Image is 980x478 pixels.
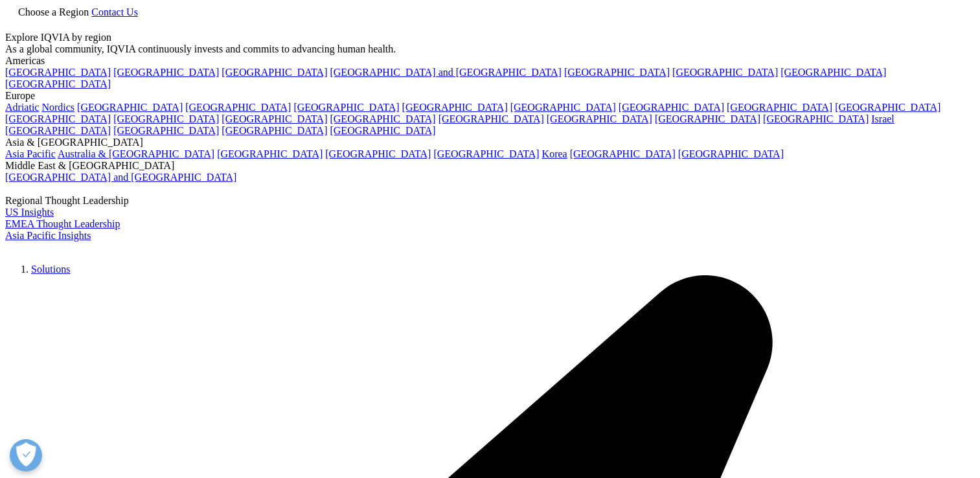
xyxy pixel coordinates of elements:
[5,160,975,172] div: Middle East & [GEOGRAPHIC_DATA]
[113,113,219,124] a: [GEOGRAPHIC_DATA]
[113,67,219,78] a: [GEOGRAPHIC_DATA]
[672,67,778,78] a: [GEOGRAPHIC_DATA]
[5,102,39,113] a: Adriatic
[564,67,670,78] a: [GEOGRAPHIC_DATA]
[5,78,111,89] a: [GEOGRAPHIC_DATA]
[222,67,327,78] a: [GEOGRAPHIC_DATA]
[222,113,327,124] a: [GEOGRAPHIC_DATA]
[5,148,56,159] a: Asia Pacific
[5,125,111,136] a: [GEOGRAPHIC_DATA]
[217,148,323,159] a: [GEOGRAPHIC_DATA]
[510,102,616,113] a: [GEOGRAPHIC_DATA]
[439,113,544,124] a: [GEOGRAPHIC_DATA]
[58,148,214,159] a: Australia & [GEOGRAPHIC_DATA]
[5,67,111,78] a: [GEOGRAPHIC_DATA]
[5,43,975,55] div: As a global community, IQVIA continuously invests and commits to advancing human health.
[5,218,120,229] a: EMEA Thought Leadership
[41,102,74,113] a: Nordics
[5,137,975,148] div: Asia & [GEOGRAPHIC_DATA]
[727,102,832,113] a: [GEOGRAPHIC_DATA]
[619,102,724,113] a: [GEOGRAPHIC_DATA]
[5,195,975,207] div: Regional Thought Leadership
[871,113,895,124] a: Israel
[91,6,138,17] a: Contact Us
[325,148,431,159] a: [GEOGRAPHIC_DATA]
[330,125,435,136] a: [GEOGRAPHIC_DATA]
[5,90,975,102] div: Europe
[31,264,70,275] a: Solutions
[5,32,975,43] div: Explore IQVIA by region
[542,148,567,159] a: Korea
[678,148,784,159] a: [GEOGRAPHIC_DATA]
[185,102,291,113] a: [GEOGRAPHIC_DATA]
[330,113,435,124] a: [GEOGRAPHIC_DATA]
[781,67,886,78] a: [GEOGRAPHIC_DATA]
[5,55,975,67] div: Americas
[547,113,652,124] a: [GEOGRAPHIC_DATA]
[655,113,760,124] a: [GEOGRAPHIC_DATA]
[763,113,869,124] a: [GEOGRAPHIC_DATA]
[5,172,236,183] a: [GEOGRAPHIC_DATA] and [GEOGRAPHIC_DATA]
[5,230,91,241] a: Asia Pacific Insights
[77,102,183,113] a: [GEOGRAPHIC_DATA]
[113,125,219,136] a: [GEOGRAPHIC_DATA]
[10,439,42,472] button: Abrir preferências
[330,67,561,78] a: [GEOGRAPHIC_DATA] and [GEOGRAPHIC_DATA]
[222,125,327,136] a: [GEOGRAPHIC_DATA]
[402,102,508,113] a: [GEOGRAPHIC_DATA]
[570,148,676,159] a: [GEOGRAPHIC_DATA]
[5,113,111,124] a: [GEOGRAPHIC_DATA]
[293,102,399,113] a: [GEOGRAPHIC_DATA]
[835,102,940,113] a: [GEOGRAPHIC_DATA]
[18,6,89,17] span: Choose a Region
[433,148,539,159] a: [GEOGRAPHIC_DATA]
[5,207,54,218] a: US Insights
